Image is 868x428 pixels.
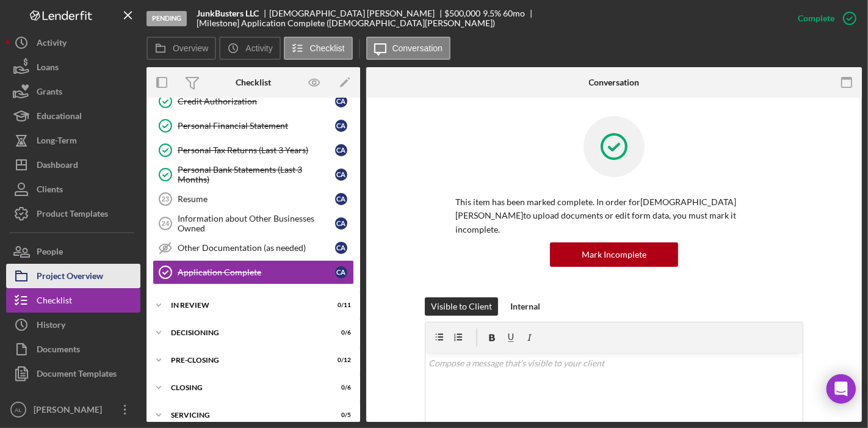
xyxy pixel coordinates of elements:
div: Activity [37,31,67,58]
div: In Review [171,302,320,309]
button: Documents [6,337,140,361]
button: Project Overview [6,264,140,288]
tspan: 23 [162,195,169,203]
div: C A [335,266,347,278]
button: Grants [6,79,140,104]
div: Complete [798,6,834,31]
div: Documents [37,337,80,365]
div: Personal Bank Statements (Last 3 Months) [178,165,335,184]
div: Clients [37,177,63,205]
button: Complete [786,6,862,31]
div: Document Templates [37,361,117,389]
button: Checklist [6,288,140,313]
div: Other Documentation (as needed) [178,243,335,253]
div: Resume [178,194,335,204]
div: [DEMOGRAPHIC_DATA] [PERSON_NAME] [269,9,445,18]
div: 0 / 6 [329,384,351,391]
button: Educational [6,104,140,128]
label: Activity [245,43,272,53]
label: Checklist [310,43,345,53]
div: Dashboard [37,153,78,180]
button: Dashboard [6,153,140,177]
button: Mark Incomplete [550,242,678,267]
b: JunkBusters LLC [197,9,259,18]
a: Application CompleteCA [153,260,354,285]
div: C A [335,193,347,205]
div: People [37,239,63,267]
div: Open Intercom Messenger [826,374,856,404]
a: Personal Tax Returns (Last 3 Years)CA [153,138,354,162]
button: Visible to Client [425,297,498,316]
div: Internal [510,297,540,316]
button: Overview [146,37,216,60]
a: Credit AuthorizationCA [153,89,354,114]
text: AL [15,407,22,413]
button: Activity [219,37,280,60]
p: This item has been marked complete. In order for [DEMOGRAPHIC_DATA][PERSON_NAME] to upload docume... [455,195,773,236]
div: Servicing [171,412,320,419]
div: Credit Authorization [178,96,335,106]
div: Conversation [589,78,640,87]
a: Personal Bank Statements (Last 3 Months)CA [153,162,354,187]
div: Grants [37,79,62,107]
div: Long-Term [37,128,77,156]
div: Information about Other Businesses Owned [178,214,335,233]
button: Document Templates [6,361,140,386]
div: [PERSON_NAME] [31,397,110,425]
a: 24Information about Other Businesses OwnedCA [153,211,354,236]
div: Educational [37,104,82,131]
div: 0 / 5 [329,412,351,419]
div: 9.5 % [483,9,501,18]
button: Long-Term [6,128,140,153]
button: Loans [6,55,140,79]
div: Personal Financial Statement [178,121,335,131]
a: Personal Financial StatementCA [153,114,354,138]
button: Internal [504,297,546,316]
div: 0 / 6 [329,329,351,336]
button: Activity [6,31,140,55]
label: Conversation [392,43,443,53]
div: C A [335,144,347,156]
div: Pre-Closing [171,357,320,364]
div: Checklist [236,78,271,87]
div: C A [335,120,347,132]
div: Pending [146,11,187,26]
div: Visible to Client [431,297,492,316]
div: Checklist [37,288,72,316]
div: 60 mo [503,9,525,18]
tspan: 24 [162,220,170,227]
div: [Milestone] Application Complete ([DEMOGRAPHIC_DATA][PERSON_NAME]) [197,18,495,28]
div: Product Templates [37,201,108,229]
div: C A [335,242,347,254]
div: Decisioning [171,329,320,336]
label: Overview [173,43,208,53]
div: History [37,313,65,340]
button: Conversation [366,37,451,60]
span: $500,000 [445,8,481,18]
button: Clients [6,177,140,201]
div: Closing [171,384,320,391]
a: Other Documentation (as needed)CA [153,236,354,260]
div: Loans [37,55,59,82]
div: C A [335,217,347,230]
button: People [6,239,140,264]
div: C A [335,95,347,107]
div: 0 / 12 [329,357,351,364]
button: Product Templates [6,201,140,226]
div: C A [335,169,347,181]
button: History [6,313,140,337]
button: Checklist [284,37,353,60]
